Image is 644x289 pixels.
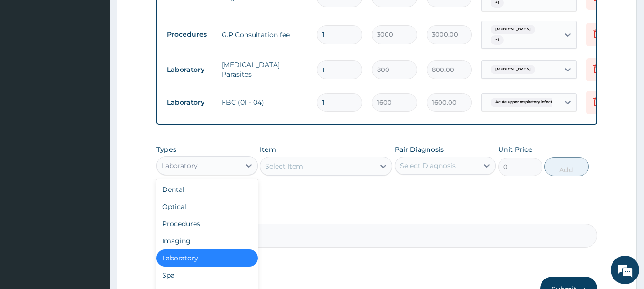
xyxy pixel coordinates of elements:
[156,249,258,267] div: Laboratory
[498,145,532,154] label: Unit Price
[156,198,258,215] div: Optical
[156,5,179,28] div: Minimize live chat window
[544,157,589,176] button: Add
[217,55,312,84] td: [MEDICAL_DATA] Parasites
[491,35,504,45] span: + 1
[156,267,258,284] div: Spa
[491,65,535,74] span: [MEDICAL_DATA]
[156,181,258,198] div: Dental
[5,190,182,223] textarea: Type your message and hit 'Enter'
[260,145,276,154] label: Item
[156,146,176,154] label: Types
[156,232,258,249] div: Imaging
[217,93,312,112] td: FBC (01 - 04)
[162,161,198,170] div: Laboratory
[217,25,312,44] td: G.P Consultation fee
[162,94,217,111] td: Laboratory
[156,210,598,219] label: Comment
[491,25,535,34] span: [MEDICAL_DATA]
[491,98,560,107] span: Acute upper respiratory infect...
[18,48,39,71] img: d_794563401_company_1708531726252_794563401
[395,145,444,154] label: Pair Diagnosis
[162,61,217,79] td: Laboratory
[156,215,258,232] div: Procedures
[55,85,132,181] span: We're online!
[50,53,160,66] div: Chat with us now
[400,161,456,170] div: Select Diagnosis
[162,26,217,43] td: Procedures
[265,161,303,171] div: Select Item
